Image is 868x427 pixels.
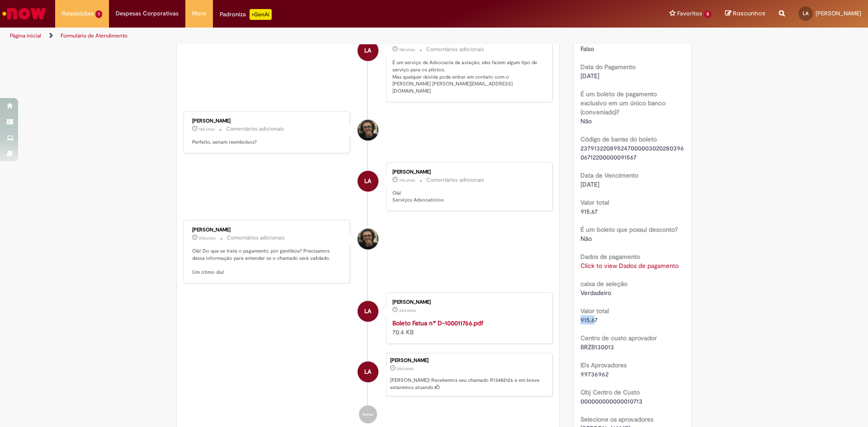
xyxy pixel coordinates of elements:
span: LA [364,300,371,322]
div: Cleber Gressoni Rodrigues [358,120,378,141]
b: É um boleto que possui desconto? [580,225,678,234]
span: 26d atrás [399,308,416,313]
time: 10/09/2025 17:30:29 [199,235,216,241]
time: 04/09/2025 16:02:16 [399,308,416,313]
span: Falso [580,45,594,53]
p: É um serviço de Advocacia da aviação, eles fazem algum tipo de serviço para os pilotos. Mas qualq... [392,59,543,95]
span: 23791322089524700000302028039606712200000091567 [580,144,684,161]
li: Liliana Almeida [184,353,552,396]
b: Selecione os aprovadores [580,415,653,423]
div: Liliana Almeida [358,40,378,61]
b: IDs Aprovadores [580,361,627,369]
b: Centro de custo aprovador [580,334,657,342]
span: 18d atrás [199,127,215,132]
div: Padroniza [220,9,272,20]
div: [PERSON_NAME] [390,358,547,363]
div: [PERSON_NAME] [392,300,543,305]
b: É um boleto de pagamento exclusivo em um único banco (conveniado)? [580,90,665,116]
span: Requisições [62,9,94,18]
div: 70.4 KB [392,319,543,337]
span: LA [364,170,371,192]
time: 11/09/2025 11:31:36 [399,178,415,183]
b: Código de barras do boleto [580,135,657,143]
b: Obj Centro de Custo [580,388,640,396]
span: [DATE] [580,72,599,80]
b: caixa de seleção [580,280,627,288]
span: Não [580,235,592,243]
span: [DATE] [580,180,599,188]
div: [PERSON_NAME] [192,118,343,124]
span: LA [364,361,371,383]
span: Não [580,117,592,125]
a: Boleto Fatua nº D-100011766.pdf [392,319,483,327]
b: Valor total [580,198,609,206]
a: Formulário de Atendimento [61,32,127,39]
time: 12/09/2025 10:43:44 [199,127,215,132]
p: +GenAi [250,9,272,20]
span: Verdadeiro [580,289,611,297]
span: LA [803,10,808,16]
ul: Trilhas de página [7,28,572,44]
span: Despesas Corporativas [116,9,179,18]
span: Favoritos [677,9,702,18]
span: 19d atrás [399,178,415,183]
b: Data do Pagamento [580,63,636,71]
div: Liliana Almeida [358,361,378,382]
div: [PERSON_NAME] [192,227,343,233]
p: [PERSON_NAME]! Recebemos seu chamado R13482126 e em breve estaremos atuando. [390,377,547,391]
span: 5 [704,10,712,18]
span: 915,67 [580,316,598,324]
a: Click to view Dados de pagamento [580,262,679,270]
span: More [192,9,206,18]
small: Comentários adicionais [227,234,285,242]
span: 915,67 [580,207,598,216]
div: Liliana Almeida [358,171,378,192]
small: Comentários adicionais [426,46,484,53]
div: [PERSON_NAME] [392,169,543,175]
span: [PERSON_NAME] [816,9,861,17]
time: 04/09/2025 16:05:03 [397,366,414,371]
p: Olá! Do que se trata o pagamento, por gentileza? Precisamos dessa informação para entender se o c... [192,248,343,276]
small: Comentários adicionais [226,125,284,133]
p: Olá! Serviços Advocatícios [392,190,543,204]
span: 000000000000010713 [580,397,642,405]
img: ServiceNow [1,5,47,23]
a: Rascunhos [725,9,765,18]
b: Data de Vencimento [580,171,638,179]
div: Liliana Almeida [358,301,378,322]
span: 18d atrás [399,47,415,52]
span: 99736962 [580,370,609,378]
span: BRZB130013 [580,343,614,351]
div: Cleber Gressoni Rodrigues [358,229,378,249]
span: 20d atrás [199,235,216,241]
small: Comentários adicionais [426,176,484,184]
span: 26d atrás [397,366,414,371]
span: LA [364,40,371,61]
a: Página inicial [10,32,41,39]
p: Perfeito, seriam reembolsos? [192,139,343,146]
b: Dados de pagamento [580,253,640,261]
span: Rascunhos [733,9,765,18]
span: 1 [95,10,102,18]
b: Valor total [580,307,609,315]
time: 12/09/2025 11:55:03 [399,47,415,52]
